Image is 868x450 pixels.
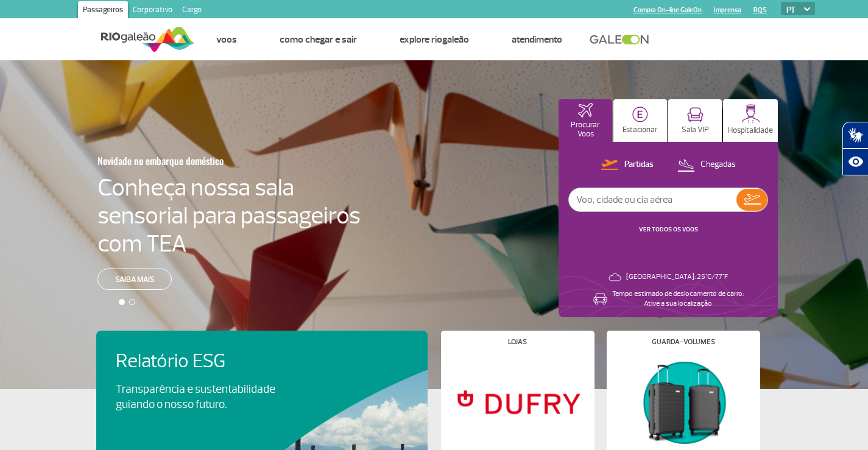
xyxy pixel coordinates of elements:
[400,33,469,46] a: Explore RIOgaleão
[612,289,744,309] p: Tempo estimado de deslocamento de carro: Ative a sua localização
[635,225,702,234] button: VER TODOS OS VOOS
[842,149,868,175] button: Abrir recursos assistivos.
[753,6,767,14] a: RQS
[633,6,702,14] a: Compra On-line GaleOn
[714,6,741,14] a: Imprensa
[578,103,593,118] img: airplaneHomeActive.svg
[682,125,709,135] p: Sala VIP
[632,107,648,122] img: carParkingHome.svg
[280,33,357,46] a: Como chegar e sair
[623,125,658,135] p: Estacionar
[687,107,704,122] img: vipRoom.svg
[569,188,736,211] input: Voo, cidade ou cia aérea
[728,126,773,135] p: Hospitalidade
[668,99,722,142] button: Sala VIP
[559,99,612,142] button: Procurar Voos
[565,121,606,139] p: Procurar Voos
[97,269,172,290] a: Saiba mais
[97,174,361,258] h4: Conheça nossa sala sensorial para passageiros com TEA
[78,1,128,21] a: Passageiros
[674,157,739,173] button: Chegadas
[116,382,289,412] p: Transparência e sustentabilidade guiando o nosso futuro.
[116,350,309,373] h4: Relatório ESG
[624,159,654,171] p: Partidas
[451,355,584,449] img: Lojas
[842,122,868,149] button: Abrir tradutor de língua de sinais.
[128,1,177,21] a: Corporativo
[177,1,206,21] a: Cargo
[723,99,778,142] button: Hospitalidade
[512,33,562,46] a: Atendimento
[216,33,237,46] a: Voos
[598,157,657,173] button: Partidas
[613,99,667,142] button: Estacionar
[97,148,301,174] h3: Novidade no embarque doméstico
[116,350,408,412] a: Relatório ESGTransparência e sustentabilidade guiando o nosso futuro.
[741,104,760,123] img: hospitality.svg
[639,225,698,233] a: VER TODOS OS VOOS
[626,272,728,282] p: [GEOGRAPHIC_DATA]: 25°C/77°F
[700,159,736,171] p: Chegadas
[842,122,868,175] div: Plugin de acessibilidade da Hand Talk.
[508,339,527,345] h4: Lojas
[652,339,715,345] h4: Guarda-volumes
[616,355,749,449] img: Guarda-volumes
